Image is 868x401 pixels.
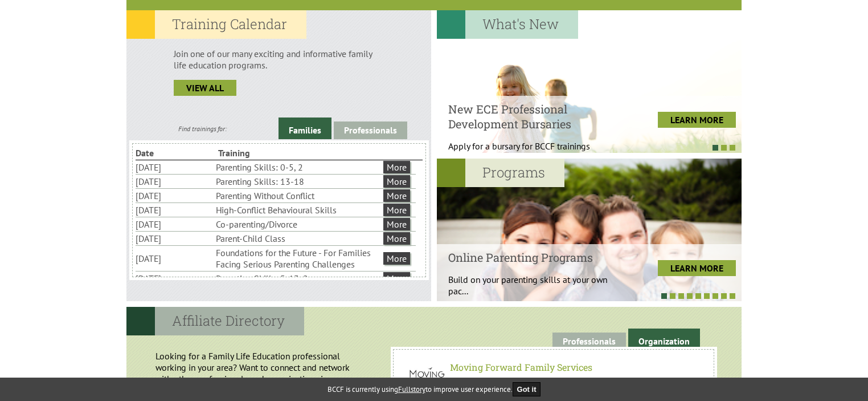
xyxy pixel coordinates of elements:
p: Apply for a bursary for BCCF trainings West... [448,140,619,163]
li: [DATE] [136,175,214,188]
h2: Programs [437,159,564,187]
li: Parenting Skills: 13-18 [216,175,381,188]
a: view all [174,80,236,96]
a: More [383,175,410,188]
h2: What's New [437,10,578,39]
li: Foundations for the Future - For Families Facing Serious Parenting Challenges [216,246,381,271]
li: Date [136,146,216,160]
li: [DATE] [136,217,214,231]
a: LEARN MORE [658,260,736,276]
a: Organization [628,329,700,350]
a: Professionals [334,121,407,139]
li: [DATE] [136,203,214,217]
a: Families [279,118,331,139]
h6: Moving Forward Family Services [405,361,702,373]
div: Find trainings for: [126,124,279,133]
a: More [383,189,410,202]
a: More [383,252,410,265]
li: High-Conflict Behavioural Skills [216,203,381,217]
li: [DATE] [136,272,214,285]
a: More [383,272,410,285]
a: More [383,232,410,245]
li: Parenting Skills: 5-13, 2 [216,272,381,285]
h4: New ECE Professional Development Bursaries [448,102,619,131]
h2: Training Calendar [126,10,306,39]
h4: Online Parenting Programs [448,250,619,265]
li: Co-parenting/Divorce [216,217,381,231]
p: 76th and 128th, [GEOGRAPHIC_DATA][PERSON_NAME] and [GEOGRAPHIC_DATA] [GEOGRAPHIC_DATA] [402,376,705,394]
li: [DATE] [136,252,214,265]
a: LEARN MORE [658,112,736,128]
li: Parenting Skills: 0-5, 2 [216,160,381,174]
li: [DATE] [136,189,214,202]
a: Professionals [552,333,626,350]
a: Fullstory [398,384,425,394]
a: More [383,204,410,216]
p: Join one of our many exciting and informative family life education programs. [174,48,384,71]
h2: Affiliate Directory [126,307,304,335]
li: Parent-Child Class [216,232,381,245]
img: Moving Forward Family Services Gary Thandi [402,358,462,400]
a: More [383,161,410,173]
li: Training [218,146,298,160]
li: Parenting Without Conflict [216,189,381,202]
li: [DATE] [136,160,214,174]
li: [DATE] [136,232,214,245]
p: Build on your parenting skills at your own pac... [448,274,619,297]
button: Got it [513,382,541,396]
a: More [383,218,410,230]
